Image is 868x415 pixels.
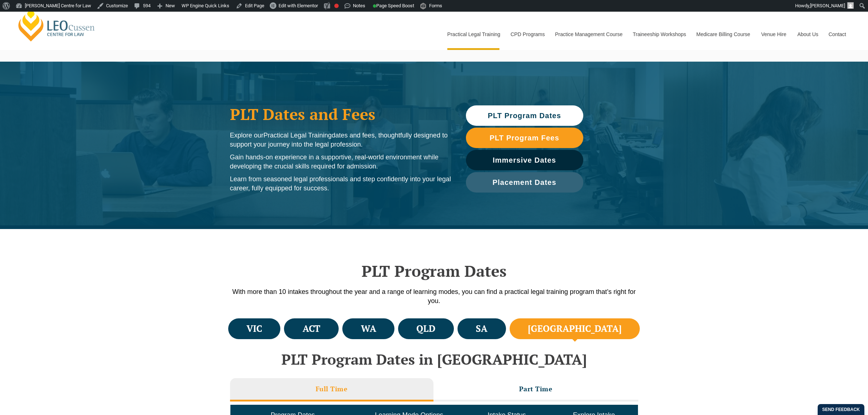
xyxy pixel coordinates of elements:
[466,150,583,170] a: Immersive Dates
[505,19,549,50] a: CPD Programs
[226,262,642,280] h2: PLT Program Dates
[442,19,505,50] a: Practical Legal Training
[691,19,756,50] a: Medicare Billing Course
[226,351,642,367] h2: PLT Program Dates in [GEOGRAPHIC_DATA]
[16,8,97,42] a: [PERSON_NAME] Centre for Law
[627,19,691,50] a: Traineeship Workshops
[819,366,850,397] iframe: LiveChat chat widget
[466,172,583,193] a: Placement Dates
[303,323,320,335] h4: ACT
[476,323,487,335] h4: SA
[361,323,376,335] h4: WA
[334,4,339,8] div: Focus keyphrase not set
[279,3,318,8] span: Edit with Elementor
[230,105,451,123] h1: PLT Dates and Fees
[823,19,852,50] a: Contact
[416,323,435,335] h4: QLD
[792,19,823,50] a: About Us
[316,385,348,393] h3: Full Time
[466,128,583,148] a: PLT Program Fees
[528,323,622,335] h4: [GEOGRAPHIC_DATA]
[519,385,553,393] h3: Part Time
[264,132,332,139] span: Practical Legal Training
[550,19,627,50] a: Practice Management Course
[466,105,583,126] a: PLT Program Dates
[493,179,556,186] span: Placement Dates
[488,112,561,119] span: PLT Program Dates
[756,19,792,50] a: Venue Hire
[230,153,451,171] p: Gain hands-on experience in a supportive, real-world environment while developing the crucial ski...
[230,131,451,149] p: Explore our dates and fees, thoughtfully designed to support your journey into the legal profession.
[490,134,559,141] span: PLT Program Fees
[246,323,262,335] h4: VIC
[230,175,451,193] p: Learn from seasoned legal professionals and step confidently into your legal career, fully equipp...
[226,287,642,306] p: With more than 10 intakes throughout the year and a range of learning modes, you can find a pract...
[493,156,556,164] span: Immersive Dates
[810,3,845,8] span: [PERSON_NAME]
